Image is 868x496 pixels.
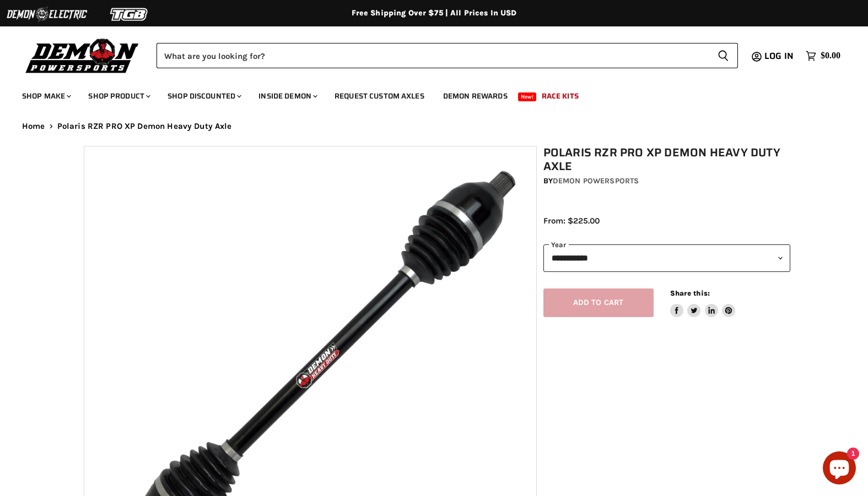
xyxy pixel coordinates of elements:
[159,85,248,107] a: Shop Discounted
[14,85,78,107] a: Shop Make
[22,122,45,131] a: Home
[57,122,232,131] span: Polaris RZR PRO XP Demon Heavy Duty Axle
[764,49,794,63] span: Log in
[326,85,433,107] a: Request Custom Axles
[670,288,736,318] aside: Share this:
[22,36,143,75] img: Demon Powersports
[157,43,709,68] input: Search
[800,48,846,64] a: $0.00
[821,51,840,61] span: $0.00
[518,92,537,101] span: New!
[543,244,791,271] select: year
[533,85,587,107] a: Race Kits
[820,451,859,487] inbox-online-store-chat: Shopify online store chat
[543,216,600,226] span: From: $225.00
[543,175,791,187] div: by
[157,43,738,68] form: Product
[759,51,800,61] a: Log in
[250,85,324,107] a: Inside Demon
[14,80,838,107] ul: Main menu
[709,43,738,68] button: Search
[435,85,516,107] a: Demon Rewards
[543,146,791,173] h1: Polaris RZR PRO XP Demon Heavy Duty Axle
[88,4,171,25] img: TGB Logo 2
[670,289,710,297] span: Share this:
[80,85,157,107] a: Shop Product
[553,176,639,186] a: Demon Powersports
[6,4,88,25] img: Demon Electric Logo 2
